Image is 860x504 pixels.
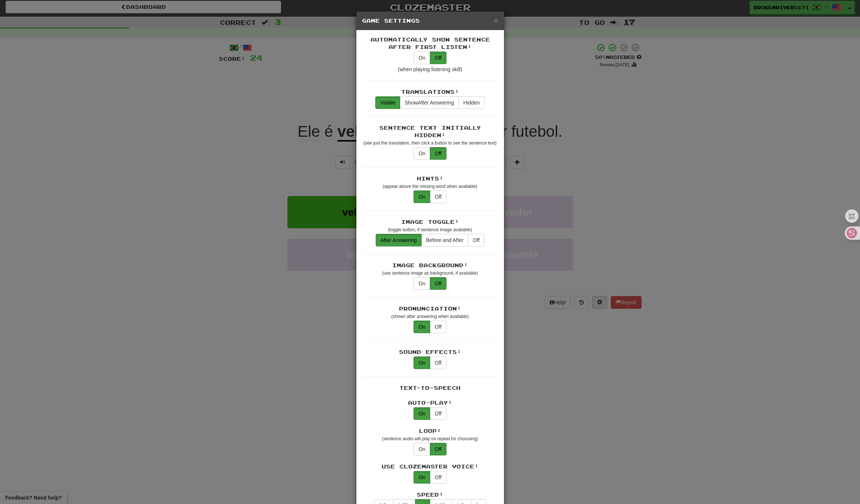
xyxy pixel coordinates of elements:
button: ShowAfter Answering [400,96,459,109]
button: On [413,190,430,203]
span: × [494,16,498,24]
div: Use Clozemaster text-to-speech [413,471,446,484]
button: Off [430,471,446,484]
div: Pronunciation: [362,305,498,312]
div: Sentence Text Initially Hidden: [362,124,498,139]
button: Off [430,190,446,203]
button: Before and After [421,234,468,246]
button: Off [468,234,484,246]
button: Off [430,277,446,290]
button: Close [494,16,498,24]
button: Off [430,321,446,333]
div: Image Background: [362,262,498,269]
button: Visible [375,96,400,109]
div: Hints: [362,175,498,182]
div: Automatically Show Sentence After First Listen: [362,36,498,51]
div: Loop: [362,427,498,435]
button: On [413,357,430,369]
button: Off [430,443,446,455]
button: Off [430,407,446,420]
button: Off [430,147,446,160]
button: On [413,52,430,64]
small: (sentence audio will play on repeat for chorusing) [382,436,478,441]
div: translations [376,234,485,246]
div: (when playing listening skill) [362,66,498,73]
div: Translations: [362,88,498,96]
span: Show [405,100,418,106]
button: Off [430,52,446,64]
div: Text-to-speech looping [413,443,446,455]
div: Image Toggle: [362,218,498,226]
button: On [413,321,430,333]
span: After Answering [405,100,454,106]
small: (shown after answering when available) [391,314,469,319]
div: translations [413,277,446,290]
button: Hidden [458,96,484,109]
button: On [413,443,430,455]
div: Use Clozemaster Voice: [362,463,498,470]
small: (use sentence image as background, if available) [382,271,478,276]
div: Sound Effects: [362,348,498,356]
button: Off [430,357,446,369]
button: On [413,471,430,484]
small: (see just the translation, then click a button to see the sentence text) [363,140,497,146]
div: translations [375,96,484,109]
div: Text-to-Speech [362,384,498,392]
small: (toggle button, if sentence image available) [388,227,472,232]
button: After Answering [376,234,422,246]
div: Speed: [362,491,498,498]
button: On [413,277,430,290]
small: (appear above the missing word when available) [383,184,477,189]
button: On [413,407,430,420]
div: Text-to-speech auto-play [413,407,446,420]
div: Auto-Play: [362,399,498,407]
button: On [413,147,430,160]
h5: Game Settings [362,17,498,24]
